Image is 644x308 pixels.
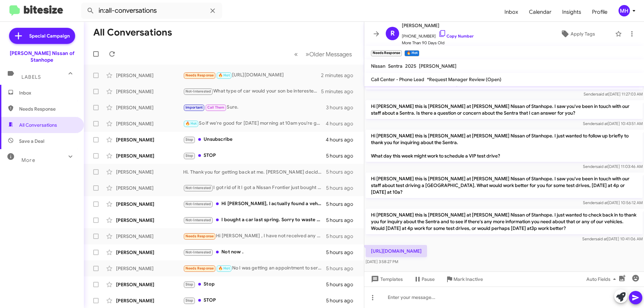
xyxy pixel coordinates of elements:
[326,136,359,143] div: 4 hours ago
[183,71,321,79] div: [URL][DOMAIN_NAME]
[185,218,211,222] span: Not-Interested
[19,106,76,112] span: Needs Response
[81,3,222,19] input: Search
[116,72,183,79] div: [PERSON_NAME]
[116,201,183,207] div: [PERSON_NAME]
[370,273,403,285] span: Templates
[586,273,619,285] span: Auto Fields
[207,105,225,110] span: Call Them
[583,200,643,205] span: Sender [DATE] 10:56:12 AM
[93,27,172,38] h1: All Conversations
[326,201,359,207] div: 5 hours ago
[21,74,41,80] span: Labels
[183,169,326,175] div: Hi. Thank you for getting back at me. [PERSON_NAME] decided to go with a different car. Thank you...
[422,273,435,285] span: Pause
[371,76,424,82] span: Call Center - Phone Lead
[366,209,643,234] p: Hi [PERSON_NAME] this is [PERSON_NAME] at [PERSON_NAME] Nissan of Stanhope. I just wanted to chec...
[185,89,211,94] span: Not-Interested
[183,281,326,288] div: Stop
[326,265,359,272] div: 5 hours ago
[302,47,356,61] button: Next
[185,105,203,110] span: Important
[326,233,359,240] div: 5 hours ago
[183,120,326,127] div: So if we're good for [DATE] morning at 10am you're going to be working with my sales pro [PERSON_...
[326,217,359,224] div: 5 hours ago
[582,236,643,241] span: Sender [DATE] 10:41:06 AM
[21,157,35,163] span: More
[183,104,326,111] div: Sure.
[185,121,197,126] span: 🔥 Hot
[402,21,474,29] span: [PERSON_NAME]
[294,50,298,58] span: «
[402,29,474,40] span: [PHONE_NUMBER]
[19,138,44,144] span: Save a Deal
[438,34,474,39] a: Copy Number
[596,121,608,126] span: said at
[183,136,326,143] div: Unsubscribe
[183,87,321,95] div: What type of car would your son be interested in [PERSON_NAME]?
[183,216,326,224] div: I bought a car last spring. Sorry to waste your time.
[185,266,214,270] span: Needs Response
[116,233,183,240] div: [PERSON_NAME]
[185,73,214,77] span: Needs Response
[402,40,474,46] span: More Than 90 Days Old
[595,236,607,241] span: said at
[183,248,326,256] div: Not now .
[116,185,183,191] div: [PERSON_NAME]
[571,28,595,40] span: Apply Tags
[116,104,183,111] div: [PERSON_NAME]
[584,91,643,97] span: Sender [DATE] 11:27:03 AM
[116,169,183,175] div: [PERSON_NAME]
[326,297,359,304] div: 5 hours ago
[185,250,211,254] span: Not-Interested
[408,273,440,285] button: Pause
[619,5,630,16] div: MH
[19,89,76,96] span: Inbox
[218,266,230,270] span: 🔥 Hot
[185,153,194,158] span: Stop
[185,137,194,142] span: Stop
[427,76,501,82] span: *Request Manager Review (Open)
[326,249,359,256] div: 5 hours ago
[116,249,183,256] div: [PERSON_NAME]
[326,120,359,127] div: 4 hours ago
[596,200,608,205] span: said at
[326,185,359,191] div: 5 hours ago
[326,169,359,175] div: 5 hours ago
[440,273,488,285] button: Mark Inactive
[583,164,643,169] span: Sender [DATE] 11:03:46 AM
[366,245,427,257] p: [URL][DOMAIN_NAME]
[309,51,352,58] span: Older Messages
[290,47,302,61] button: Previous
[371,50,402,56] small: Needs Response
[183,184,326,192] div: I got rid of it I got a Nissan Frontier just bought a 25
[581,273,624,285] button: Auto Fields
[116,152,183,159] div: [PERSON_NAME]
[613,5,637,16] button: MH
[453,273,483,285] span: Mark Inactive
[19,122,57,128] span: All Conversations
[499,2,524,22] a: Inbox
[183,232,326,240] div: Hi [PERSON_NAME] , I have not received any mail coupons for service as I have in the past . Can y...
[587,2,613,22] a: Profile
[405,50,419,56] small: 🔥 Hot
[326,104,359,111] div: 3 hours ago
[116,265,183,272] div: [PERSON_NAME]
[557,2,587,22] a: Insights
[116,88,183,95] div: [PERSON_NAME]
[366,130,643,162] p: Hi [PERSON_NAME] this is [PERSON_NAME] at [PERSON_NAME] Nissan of Stanhope. I just wanted to foll...
[116,120,183,127] div: [PERSON_NAME]
[290,47,356,61] nav: Page navigation example
[597,91,608,97] span: said at
[326,281,359,288] div: 5 hours ago
[183,200,326,208] div: Hi [PERSON_NAME], I actually found a vehicle
[183,152,326,160] div: STOP
[116,136,183,143] div: [PERSON_NAME]
[419,63,457,69] span: [PERSON_NAME]
[524,2,557,22] a: Calendar
[371,63,385,69] span: Nissan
